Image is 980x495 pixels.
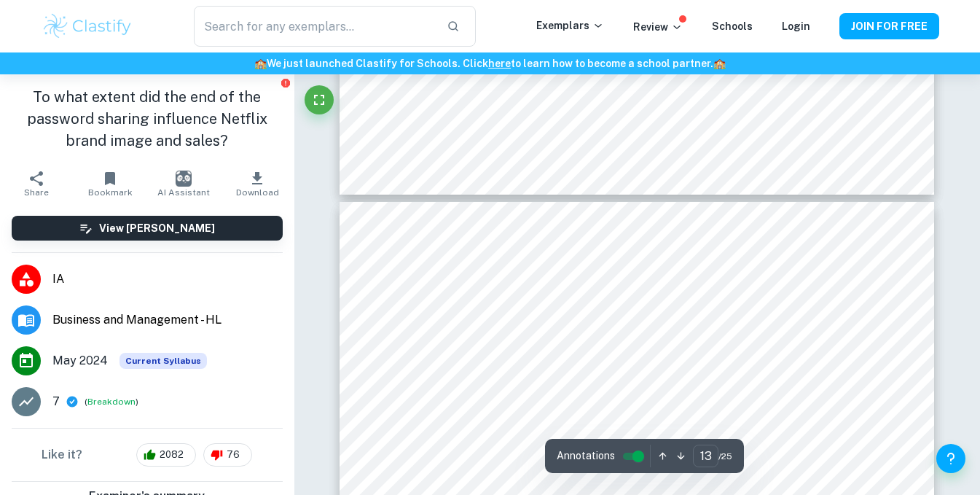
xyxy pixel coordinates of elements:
[136,443,196,467] div: 2082
[52,311,283,329] span: Business and Management - HL
[157,187,210,198] span: AI Assistant
[99,220,215,236] h6: View [PERSON_NAME]
[52,352,108,370] span: May 2024
[42,446,82,464] h6: Like it?
[52,393,60,410] p: 7
[219,448,248,462] span: 76
[119,353,207,369] div: This exemplar is based on the current syllabus. Feel free to refer to it for inspiration/ideas wh...
[782,20,810,32] a: Login
[87,395,136,408] button: Breakdown
[152,448,192,462] span: 2082
[176,171,192,187] img: AI Assistant
[488,58,511,69] a: here
[281,77,291,88] button: Report issue
[254,58,267,69] span: 🏫
[147,163,221,204] button: AI Assistant
[536,17,604,34] p: Exemplars
[24,187,49,198] span: Share
[839,13,939,39] button: JOIN FOR FREE
[221,163,294,204] button: Download
[52,270,283,288] span: IA
[42,12,134,41] img: Clastify logo
[12,86,283,152] h1: To what extent did the end of the password sharing influence Netflix brand image and sales?
[718,450,732,463] span: / 25
[85,395,138,409] span: ( )
[88,187,133,198] span: Bookmark
[305,85,334,114] button: Fullscreen
[557,448,615,464] span: Annotations
[936,444,965,473] button: Help and Feedback
[203,443,252,467] div: 76
[713,58,726,69] span: 🏫
[74,163,147,204] button: Bookmark
[194,6,434,47] input: Search for any exemplars...
[3,55,977,71] h6: We just launched Clastify for Schools. Click to learn how to become a school partner.
[236,187,279,198] span: Download
[712,20,753,32] a: Schools
[12,216,283,241] button: View [PERSON_NAME]
[119,353,207,369] span: Current Syllabus
[633,19,683,35] p: Review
